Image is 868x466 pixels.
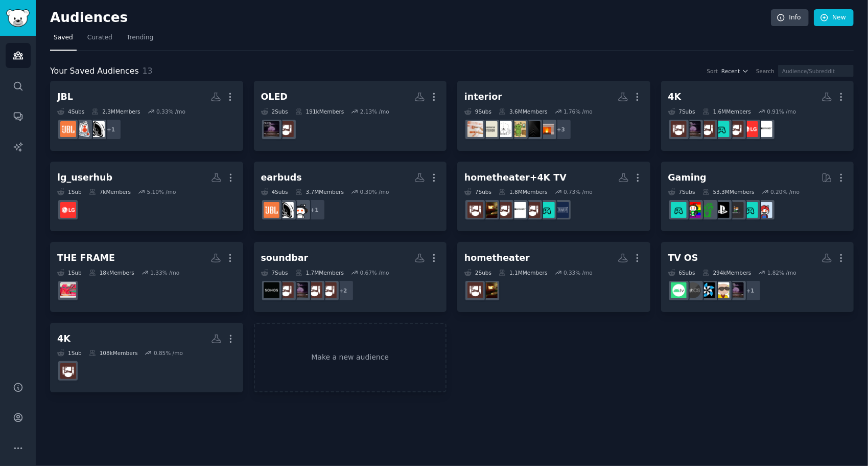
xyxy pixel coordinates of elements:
[464,91,502,103] div: interior
[496,121,512,137] img: InteriorDesign
[150,269,179,276] div: 1.33 % /mo
[143,66,153,76] span: 13
[261,91,288,103] div: OLED
[147,188,176,195] div: 5.10 % /mo
[464,269,491,276] div: 2 Sub s
[771,9,809,27] a: Info
[89,188,131,195] div: 7k Members
[457,162,650,232] a: hometheater+4K TV7Subs1.8MMembers0.73% /moultrawidemasterraceOLED_GamingOLED4kbluray4kTVhometheat...
[264,121,279,137] img: LGOLED
[123,30,157,51] a: Trending
[685,121,701,137] img: LGOLED
[778,65,854,77] input: Audience/Subreddit
[464,108,491,115] div: 9 Sub s
[50,242,243,312] a: THE FRAME1Sub18kMembers1.33% /moTheFrame
[457,242,650,312] a: hometheater2Subs1.1MMembers0.33% /mohometheatersetupshometheater
[89,349,138,357] div: 108k Members
[661,162,854,232] a: Gaming7Subs53.3MMembers0.20% /moIndianGaminggamingsetupsIndian_flexPS5probattlestationsgamingOLED...
[60,121,76,137] img: JBL
[295,269,344,276] div: 1.7M Members
[50,65,139,78] span: Your Saved Audiences
[721,68,749,75] button: Recent
[84,30,116,51] a: Curated
[564,188,593,195] div: 0.73 % /mo
[482,121,498,137] img: ScandinavianInterior
[278,282,294,298] img: hometheater
[757,121,772,137] img: 4kbluray
[57,252,115,264] div: THE FRAME
[87,33,112,42] span: Curated
[740,280,761,301] div: + 1
[539,202,555,218] img: OLED_Gaming
[482,202,498,218] img: hometheatersetups
[91,108,140,115] div: 2.3M Members
[50,162,243,232] a: lg_userhub1Sub7kMembers5.10% /moLG_UserHub
[756,68,775,75] div: Search
[668,91,682,103] div: 4K
[254,242,447,312] a: soundbar7Subs1.7MMembers0.67% /mo+2OLED4kTVLGOLEDhometheatersonos
[57,188,82,195] div: 1 Sub
[728,121,744,137] img: OLED
[707,68,718,75] div: Sort
[261,252,309,264] div: soundbar
[525,121,541,137] img: AmateurInteriorDesign
[333,280,354,301] div: + 2
[661,81,854,151] a: 4K7Subs1.6MMembers0.91% /mo4kblurayLG_UserHubOLEDOLED_GaminghometheaterLGOLED4kTV
[685,282,701,298] img: webos
[261,108,288,115] div: 2 Sub s
[261,171,302,184] div: earbuds
[499,108,547,115] div: 3.6M Members
[767,269,796,276] div: 1.82 % /mo
[742,202,758,218] img: gamingsetups
[57,171,112,184] div: lg_userhub
[721,68,740,75] span: Recent
[6,9,30,27] img: GummySearch logo
[553,202,569,218] img: ultrawidemasterrace
[278,121,294,137] img: OLED
[50,81,243,151] a: JBL4Subs2.3MMembers0.33% /mo+1audiophilelivesoundJBL
[264,282,279,298] img: sonos
[467,121,483,137] img: InteriorDesignHacks
[60,282,76,298] img: TheFrame
[668,252,698,264] div: TV OS
[728,282,744,298] img: LGOLED
[54,33,73,42] span: Saved
[75,121,90,137] img: livesound
[295,108,344,115] div: 191k Members
[668,171,707,184] div: Gaming
[550,119,572,140] div: + 3
[671,202,687,218] img: OLED_Gaming
[57,91,73,103] div: JBL
[50,10,771,26] h2: Audiences
[702,108,751,115] div: 1.6M Members
[702,269,752,276] div: 294k Members
[539,121,555,137] img: interiordesignideas
[57,269,82,276] div: 1 Sub
[564,108,593,115] div: 1.76 % /mo
[510,202,526,218] img: 4kbluray
[360,269,389,276] div: 0.67 % /mo
[60,363,76,379] img: 4kTV
[100,119,122,140] div: + 1
[728,202,744,218] img: Indian_flex
[360,108,389,115] div: 2.13 % /mo
[457,81,650,151] a: interior9Subs3.6MMembers1.76% /mo+3interiordesignideasAmateurInteriorDesignInteriorDesignAdviceIn...
[668,269,695,276] div: 6 Sub s
[154,349,183,357] div: 0.85 % /mo
[127,33,153,42] span: Trending
[156,108,185,115] div: 0.33 % /mo
[57,332,71,345] div: 4K
[668,108,695,115] div: 7 Sub s
[295,188,344,195] div: 3.7M Members
[496,202,512,218] img: 4kTV
[464,188,491,195] div: 7 Sub s
[304,199,325,220] div: + 1
[814,9,854,27] a: New
[714,121,730,137] img: OLED_Gaming
[510,121,526,137] img: InteriorDesignAdvice
[254,323,447,393] a: Make a new audience
[321,282,337,298] img: OLED
[770,188,800,195] div: 0.20 % /mo
[714,282,730,298] img: TV_webos
[661,242,854,312] a: TV OS6Subs294kMembers1.82% /mo+1LGOLEDTV_webosTizenwebosAndroidTV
